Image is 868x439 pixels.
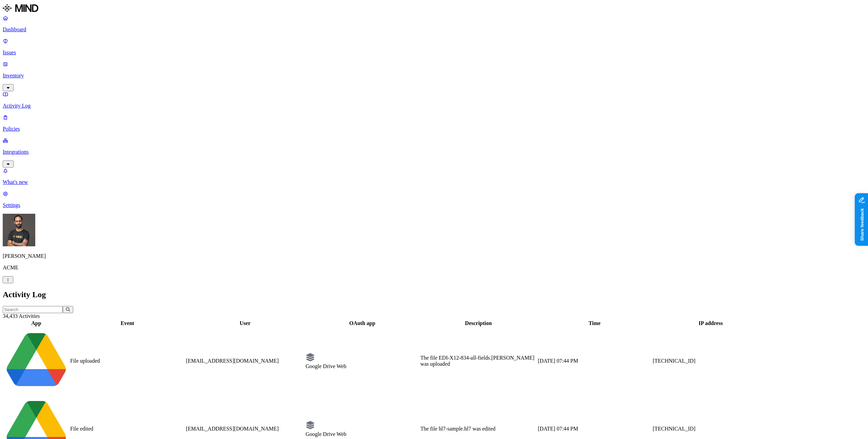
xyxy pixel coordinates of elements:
[3,26,865,33] p: Dashboard
[3,191,865,208] a: Settings
[70,320,184,326] div: Event
[4,328,69,393] img: google-drive.svg
[3,290,865,299] h2: Activity Log
[420,355,536,367] div: The file EDI-X12-834-all-fields.[PERSON_NAME] was uploaded
[305,420,315,430] img: fallback icon
[538,320,651,326] div: Time
[653,358,769,364] div: [TECHNICAL_ID]
[186,358,279,364] span: [EMAIL_ADDRESS][DOMAIN_NAME]
[186,426,279,432] span: [EMAIL_ADDRESS][DOMAIN_NAME]
[305,431,419,437] div: Google Drive Web
[3,202,865,208] p: Settings
[3,313,40,319] span: 34,433 Activities
[305,320,419,326] div: OAuth app
[3,214,35,246] img: Ohad Abarbanel
[3,265,865,271] p: ACME
[3,149,865,155] p: Integrations
[653,426,769,432] div: [TECHNICAL_ID]
[3,103,865,109] p: Activity Log
[305,352,315,362] img: fallback icon
[305,363,419,369] div: Google Drive Web
[4,320,69,326] div: App
[420,426,536,432] div: The file hl7-sample.hl7 was edited
[3,91,865,109] a: Activity Log
[653,320,769,326] div: IP address
[3,137,865,167] a: Integrations
[3,168,865,185] a: What's new
[3,179,865,185] p: What's new
[538,358,578,364] span: [DATE] 07:44 PM
[186,320,304,326] div: User
[3,306,63,313] input: Search
[70,426,184,432] div: File edited
[3,3,865,15] a: MIND
[3,3,38,14] img: MIND
[3,38,865,56] a: Issues
[3,114,865,132] a: Policies
[3,15,865,33] a: Dashboard
[3,126,865,132] p: Policies
[538,426,578,432] span: [DATE] 07:44 PM
[70,358,184,364] div: File uploaded
[3,73,865,79] p: Inventory
[420,320,536,326] div: Description
[3,61,865,90] a: Inventory
[3,50,865,56] p: Issues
